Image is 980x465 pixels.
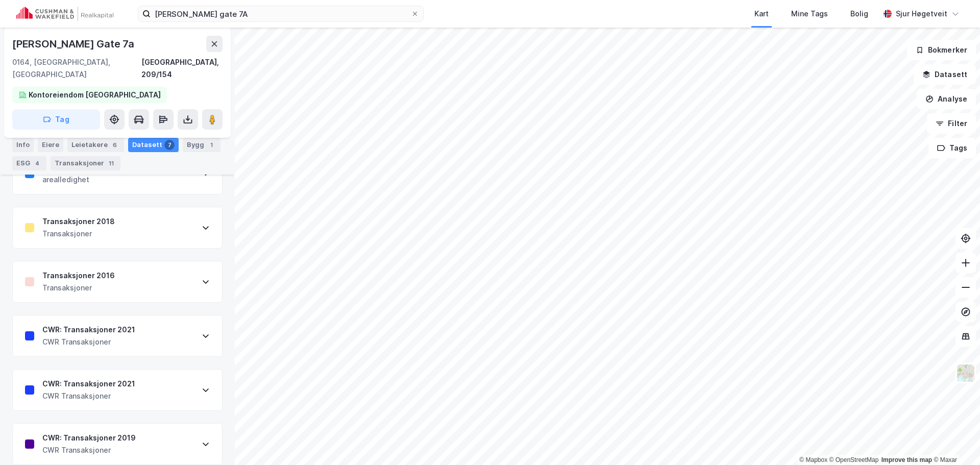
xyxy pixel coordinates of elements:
[151,6,411,21] input: Søk på adresse, matrikkel, gårdeiere, leietakere eller personer
[42,228,115,240] div: Transaksjoner
[927,113,976,134] button: Filter
[928,138,976,158] button: Tags
[791,8,828,20] div: Mine Tags
[206,140,216,150] div: 1
[38,138,63,152] div: Eiere
[850,8,868,20] div: Bolig
[29,89,161,101] div: Kontoreiendom [GEOGRAPHIC_DATA]
[110,140,120,150] div: 6
[12,36,136,52] div: [PERSON_NAME] Gate 7a
[829,456,879,463] a: OpenStreetMap
[754,8,769,20] div: Kart
[12,156,46,170] div: ESG
[42,390,135,402] div: CWR Transaksjoner
[12,109,100,130] button: Tag
[929,416,980,465] iframe: Chat Widget
[42,270,115,282] div: Transaksjoner 2016
[42,432,136,444] div: CWR: Transaksjoner 2019
[106,158,116,168] div: 11
[956,363,975,383] img: Z
[42,282,115,294] div: Transaksjoner
[907,40,976,60] button: Bokmerker
[128,138,179,152] div: Datasett
[183,138,220,152] div: Bygg
[42,324,135,336] div: CWR: Transaksjoner 2021
[32,158,42,168] div: 4
[42,215,115,228] div: Transaksjoner 2018
[42,444,136,456] div: CWR Transaksjoner
[141,56,223,81] div: [GEOGRAPHIC_DATA], 209/154
[914,64,976,85] button: Datasett
[67,138,124,152] div: Leietakere
[896,8,947,20] div: Sjur Høgetveit
[881,456,932,463] a: Improve this map
[42,174,107,186] div: arealledighet
[12,56,141,81] div: 0164, [GEOGRAPHIC_DATA], [GEOGRAPHIC_DATA]
[12,138,34,152] div: Info
[16,7,113,21] img: cushman-wakefield-realkapital-logo.202ea83816669bd177139c58696a8fa1.svg
[42,336,135,348] div: CWR Transaksjoner
[51,156,120,170] div: Transaksjoner
[42,378,135,390] div: CWR: Transaksjoner 2021
[799,456,827,463] a: Mapbox
[929,416,980,465] div: Kontrollprogram for chat
[164,140,175,150] div: 7
[917,89,976,109] button: Analyse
